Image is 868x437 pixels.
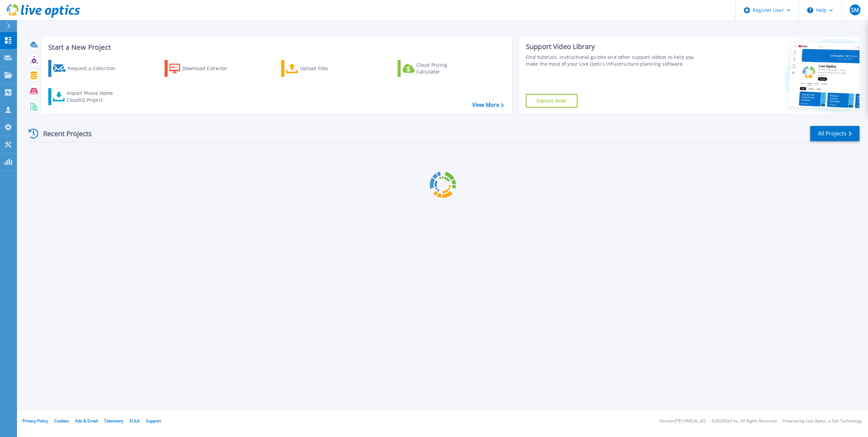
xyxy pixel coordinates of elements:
a: Explore Now! [526,94,578,108]
a: Upload Files [281,60,357,77]
a: Cookies [54,418,69,424]
a: Cloud Pricing Calculator [398,60,473,77]
li: Version: [TECHNICAL_ID] [660,419,705,423]
li: Powered by Live Optics, a Dell Technology [783,419,862,423]
a: Telemetry [104,418,123,424]
a: Download Collector [165,60,240,77]
div: Support Video Library [526,42,702,51]
a: Support [146,418,161,424]
div: Recent Projects [26,125,101,142]
h3: Start a New Project [48,44,503,51]
a: All Projects [810,126,859,141]
div: Find tutorials, instructional guides and other support videos to help you make the most of your L... [526,54,702,67]
div: Cloud Pricing Calculator [416,62,471,75]
div: Import Phone Home CloudIQ Project [67,90,120,103]
a: Request a Collection [48,60,124,77]
span: SM [851,7,859,13]
a: View More [472,102,504,108]
a: Privacy Policy [22,418,48,424]
li: © 2025 Dell Inc. All Rights Reserved [712,419,777,423]
div: Request a Collection [68,62,122,75]
div: Upload Files [300,62,354,75]
a: Ads & Email [75,418,98,424]
a: EULA [130,418,140,424]
div: Download Collector [182,62,237,75]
